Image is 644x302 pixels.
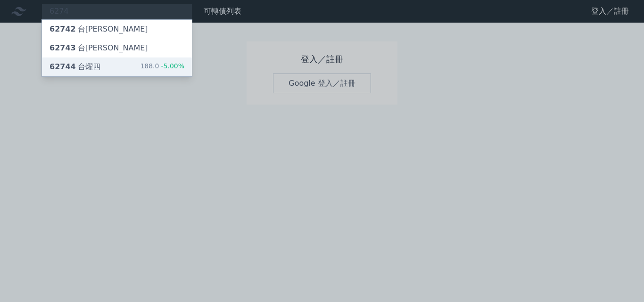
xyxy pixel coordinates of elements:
div: 台[PERSON_NAME] [50,24,148,35]
div: 台燿四 [50,61,100,73]
span: -5.00% [159,62,184,70]
a: 62742台[PERSON_NAME] [42,20,192,39]
a: 62744台燿四 188.0-5.00% [42,57,192,76]
span: 62743 [50,43,76,52]
a: 62743台[PERSON_NAME] [42,39,192,57]
div: 188.0 [140,61,184,73]
span: 62742 [50,24,76,33]
span: 62744 [50,62,76,71]
div: 台[PERSON_NAME] [50,42,148,54]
